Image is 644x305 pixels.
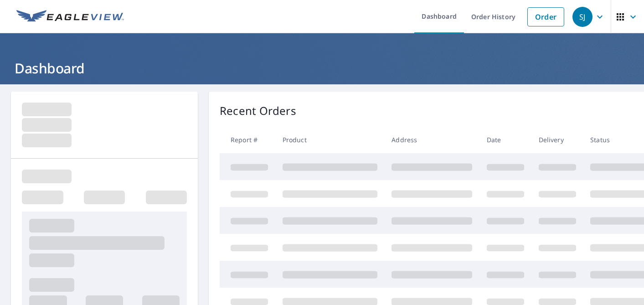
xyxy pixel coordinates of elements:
a: Order [527,7,564,26]
th: Report # [220,126,275,153]
div: SJ [572,7,592,27]
th: Address [384,126,479,153]
img: EV Logo [16,10,124,24]
p: Recent Orders [220,103,296,119]
th: Delivery [531,126,583,153]
h1: Dashboard [11,59,633,78]
th: Product [275,126,385,153]
th: Date [479,126,531,153]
